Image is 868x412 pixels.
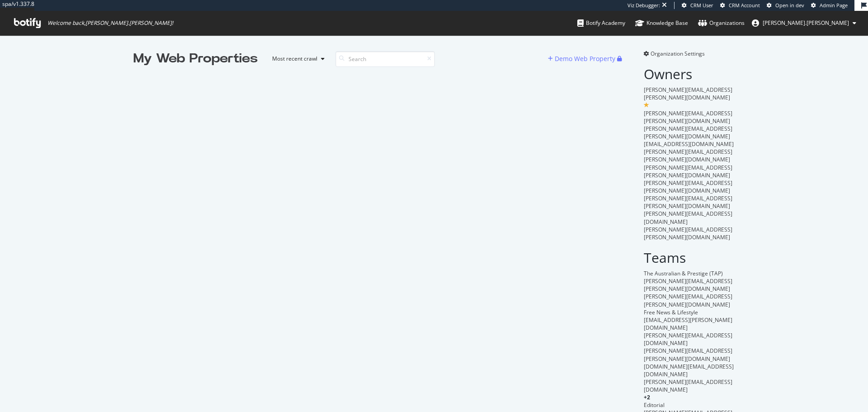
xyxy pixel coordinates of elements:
span: [PERSON_NAME][EMAIL_ADDRESS][PERSON_NAME][DOMAIN_NAME] [644,194,732,210]
span: [PERSON_NAME][EMAIL_ADDRESS][DOMAIN_NAME] [644,331,732,347]
span: [EMAIL_ADDRESS][DOMAIN_NAME] [644,140,734,148]
span: [PERSON_NAME][EMAIL_ADDRESS][PERSON_NAME][DOMAIN_NAME] [644,293,732,308]
span: [EMAIL_ADDRESS][PERSON_NAME][DOMAIN_NAME] [644,316,732,331]
button: [PERSON_NAME].[PERSON_NAME] [745,16,863,30]
div: Organizations [698,19,745,28]
a: CRM User [682,2,713,9]
h2: Owners [644,66,735,81]
div: The Australian & Prestige (TAP) [644,270,735,277]
a: Botify Academy [577,11,625,35]
div: Demo Web Property [555,54,615,63]
span: Welcome back, [PERSON_NAME].[PERSON_NAME] ! [47,19,173,27]
span: [PERSON_NAME][EMAIL_ADDRESS][PERSON_NAME][DOMAIN_NAME] [644,148,732,163]
span: [PERSON_NAME][EMAIL_ADDRESS][PERSON_NAME][DOMAIN_NAME] [644,226,732,241]
span: [PERSON_NAME][EMAIL_ADDRESS][DOMAIN_NAME] [644,210,732,225]
span: [DOMAIN_NAME][EMAIL_ADDRESS][DOMAIN_NAME] [644,363,734,378]
span: [PERSON_NAME][EMAIL_ADDRESS][PERSON_NAME][DOMAIN_NAME] [644,164,732,179]
div: Botify Academy [577,19,625,28]
span: Organization Settings [651,50,705,57]
div: Free News & Lifestyle [644,308,735,316]
span: [PERSON_NAME][EMAIL_ADDRESS][PERSON_NAME][DOMAIN_NAME] [644,347,732,362]
a: Demo Web Property [548,55,617,62]
input: Search [335,51,435,67]
div: Viz Debugger: [627,2,660,9]
span: Admin Page [820,2,848,9]
a: CRM Account [720,2,760,9]
span: CRM Account [729,2,760,9]
span: [PERSON_NAME][EMAIL_ADDRESS][PERSON_NAME][DOMAIN_NAME] [644,179,732,194]
a: Open in dev [767,2,804,9]
span: [PERSON_NAME][EMAIL_ADDRESS][PERSON_NAME][DOMAIN_NAME] [644,277,732,293]
a: Admin Page [811,2,848,9]
div: Knowledge Base [635,19,688,28]
h2: Teams [644,250,735,265]
span: [PERSON_NAME][EMAIL_ADDRESS][PERSON_NAME][DOMAIN_NAME] [644,109,732,125]
span: [PERSON_NAME][EMAIL_ADDRESS][PERSON_NAME][DOMAIN_NAME] [644,86,732,101]
div: Editorial [644,401,735,409]
span: [PERSON_NAME][EMAIL_ADDRESS][PERSON_NAME][DOMAIN_NAME] [644,125,732,140]
button: Demo Web Property [548,52,617,66]
div: Most recent crawl [272,56,317,62]
span: lou.aldrin [763,19,849,27]
a: Organizations [698,11,745,35]
span: + 2 [644,393,650,401]
span: [PERSON_NAME][EMAIL_ADDRESS][DOMAIN_NAME] [644,378,732,393]
button: Most recent crawl [265,52,328,66]
span: Open in dev [775,2,804,9]
span: CRM User [690,2,713,9]
a: Knowledge Base [635,11,688,35]
div: My Web Properties [133,50,258,68]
